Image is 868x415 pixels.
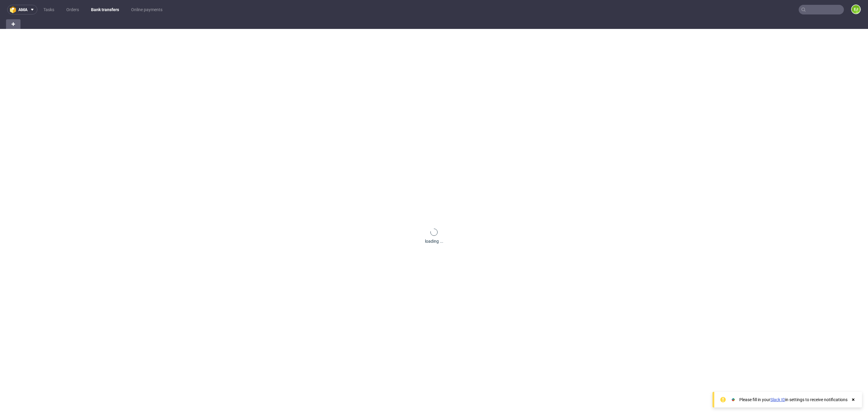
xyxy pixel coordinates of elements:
div: loading ... [425,238,443,244]
a: Slack ID [770,397,785,402]
a: Online payments [127,5,166,14]
a: Bank transfers [87,5,123,14]
figcaption: EJ [852,5,860,14]
img: Slack [730,397,736,403]
img: logo [10,6,18,13]
div: Please fill in your in settings to receive notifications [739,397,848,403]
button: ama [7,5,37,14]
a: Tasks [40,5,58,14]
a: Orders [63,5,83,14]
span: ama [18,8,27,12]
